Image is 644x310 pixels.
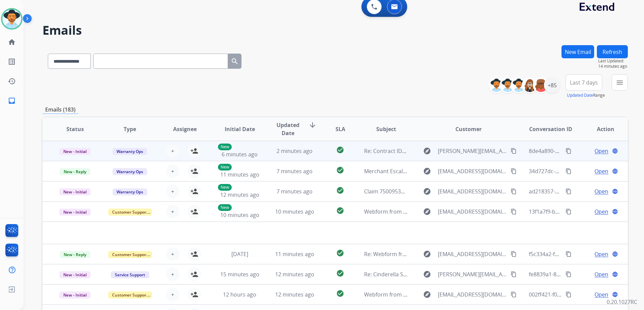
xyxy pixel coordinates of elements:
button: New Email [561,45,594,58]
mat-icon: language [612,168,618,174]
span: 7 minutes ago [277,167,313,175]
mat-icon: person_add [190,167,198,175]
span: Re: Webform from [EMAIL_ADDRESS][DOMAIN_NAME] on [DATE] [364,250,526,258]
p: Emails (183) [42,105,78,114]
mat-icon: language [612,209,618,215]
span: 12 hours ago [223,291,256,298]
span: New - Reply [60,168,90,175]
mat-icon: search [231,57,239,65]
span: ad218357-423e-40ed-866c-de2612afb841 [529,188,632,195]
mat-icon: content_copy [566,291,572,298]
span: 14 minutes ago [598,64,628,69]
span: Webform from [EMAIL_ADDRESS][DOMAIN_NAME] on [DATE] [364,291,517,298]
mat-icon: content_copy [511,168,517,174]
span: [PERSON_NAME][EMAIL_ADDRESS][DOMAIN_NAME] [438,270,507,278]
span: New - Initial [59,209,91,216]
mat-icon: content_copy [511,188,517,194]
span: + [171,250,174,258]
span: [EMAIL_ADDRESS][DOMAIN_NAME] [438,187,507,195]
span: Customer Support [108,251,152,258]
span: Open [594,187,608,195]
mat-icon: language [612,271,618,277]
mat-icon: content_copy [511,209,517,215]
span: [PERSON_NAME][EMAIL_ADDRESS][PERSON_NAME][DOMAIN_NAME] [438,147,507,155]
span: Webform from [EMAIL_ADDRESS][DOMAIN_NAME] on [DATE] [364,208,517,215]
mat-icon: explore [423,290,431,299]
button: + [166,247,180,261]
span: Conversation ID [529,125,572,133]
span: 12 minutes ago [275,271,314,278]
span: Initial Date [225,125,255,133]
mat-icon: content_copy [566,271,572,277]
mat-icon: explore [423,250,431,258]
span: Open [594,147,608,155]
span: Open [594,270,608,278]
mat-icon: person_add [190,250,198,258]
mat-icon: language [612,251,618,257]
span: Updated Date [273,121,303,137]
span: + [171,208,174,216]
span: [EMAIL_ADDRESS][DOMAIN_NAME] [438,167,507,175]
mat-icon: explore [423,187,431,195]
mat-icon: home [8,38,16,46]
span: 34d727dc-493a-4f80-8386-5b91919e515d [529,167,632,175]
span: 7 minutes ago [277,188,313,195]
span: 11 minutes ago [220,171,259,178]
span: Open [594,208,608,216]
span: Warranty Ops [112,168,147,175]
span: 6 minutes ago [222,151,258,158]
mat-icon: person_add [190,147,198,155]
span: Range [567,92,605,98]
mat-icon: content_copy [566,188,572,194]
mat-icon: list_alt [8,58,16,66]
span: Re: Cinderella Staircase Wedding Band has been delivered for servicing [364,271,544,278]
mat-icon: menu [616,79,624,87]
mat-icon: person_add [190,187,198,195]
img: avatar [2,9,21,28]
button: + [166,144,180,158]
span: + [171,147,174,155]
button: + [166,288,180,301]
span: 13f1a7f9-b42f-4629-adc9-0bf83a362d91 [529,208,628,215]
span: 12 minutes ago [275,291,314,298]
span: Re: Contract ID Needed for LC154608 - Ticket #1131653 [364,147,503,155]
span: Warranty Ops [112,188,147,195]
mat-icon: content_copy [511,291,517,298]
span: Last 7 days [570,81,598,84]
span: [DATE] [231,250,248,258]
mat-icon: content_copy [511,148,517,154]
mat-icon: language [612,148,618,154]
span: + [171,167,174,175]
span: Type [124,125,136,133]
span: New - Reply [60,251,90,258]
mat-icon: check_circle [336,249,344,257]
mat-icon: check_circle [336,207,344,215]
span: Last Updated: [598,58,628,64]
mat-icon: content_copy [566,251,572,257]
span: Customer Support [108,291,152,299]
span: fe8839a1-8fe1-4512-bf26-5092f2dfb612 [529,271,627,278]
mat-icon: language [612,188,618,194]
mat-icon: check_circle [336,269,344,277]
button: + [166,205,180,218]
span: 11 minutes ago [275,250,314,258]
button: + [166,268,180,281]
p: New [218,204,232,211]
mat-icon: check_circle [336,166,344,174]
mat-icon: explore [423,167,431,175]
span: Service Support [111,271,149,278]
span: New - Initial [59,148,91,155]
span: [EMAIL_ADDRESS][DOMAIN_NAME] [438,250,507,258]
button: Updated Date [567,93,593,98]
span: [EMAIL_ADDRESS][DOMAIN_NAME] [438,208,507,216]
p: New [218,164,232,170]
span: Customer [455,125,482,133]
mat-icon: check_circle [336,146,344,154]
span: 2 minutes ago [277,147,313,155]
th: Action [573,117,628,141]
span: 12 minutes ago [220,191,259,198]
mat-icon: content_copy [511,271,517,277]
span: Open [594,167,608,175]
span: New - Initial [59,188,91,195]
span: Customer Support [108,209,152,216]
